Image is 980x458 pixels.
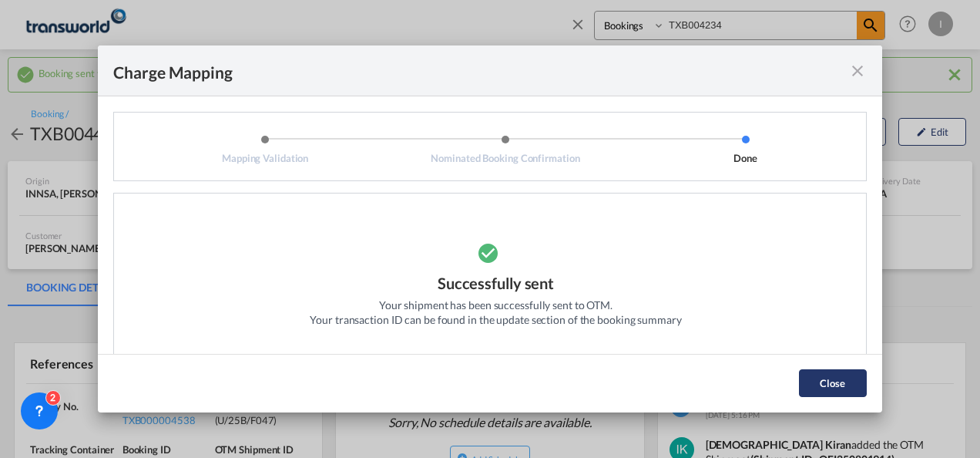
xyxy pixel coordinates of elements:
div: Successfully sent [438,272,554,298]
md-icon: icon-close fg-AAA8AD cursor [848,62,867,80]
div: Charge Mapping [113,61,233,80]
div: Your transaction ID can be found in the update section of the booking summary [310,312,681,328]
li: Nominated Booking Confirmation [385,134,626,165]
md-icon: icon-checkbox-marked-circle [477,234,515,272]
body: Editor, editor6 [15,15,267,32]
li: Mapping Validation [145,134,385,165]
div: Your shipment has been successfully sent to OTM. [379,298,612,313]
li: Done [626,134,866,165]
button: Close [799,369,867,397]
md-dialog: Mapping ValidationNominated Booking ... [98,45,882,412]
